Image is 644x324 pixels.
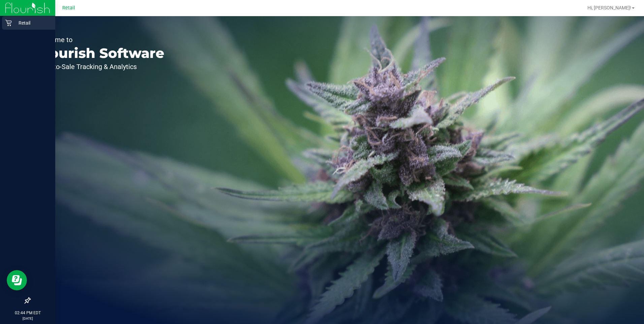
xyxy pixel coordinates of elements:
iframe: Resource center [7,270,27,290]
p: Seed-to-Sale Tracking & Analytics [36,63,164,70]
p: Flourish Software [36,46,164,60]
span: Retail [62,5,75,11]
span: Hi, [PERSON_NAME]! [587,5,631,10]
p: [DATE] [3,316,52,321]
p: Retail [12,19,52,27]
inline-svg: Retail [5,20,12,26]
p: 02:44 PM EDT [3,310,52,316]
p: Welcome to [36,36,164,43]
